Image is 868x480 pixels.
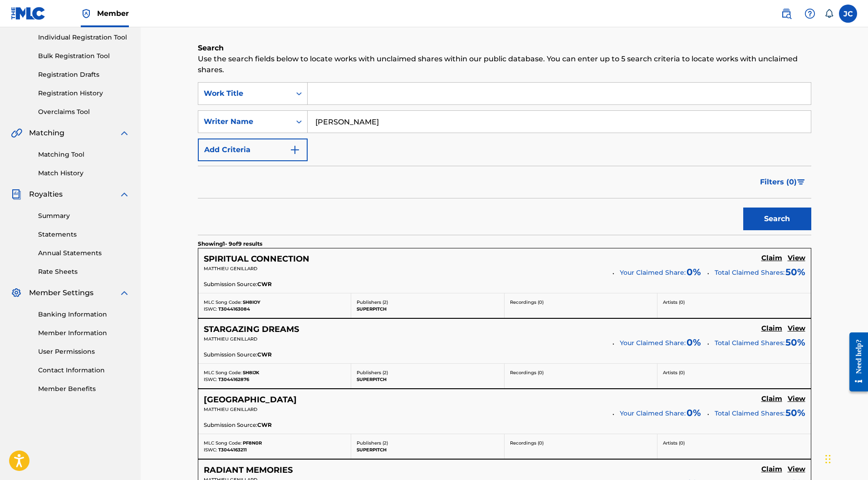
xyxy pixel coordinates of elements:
a: Registration History [38,89,130,98]
span: Total Claimed Shares: [715,339,785,347]
a: Bulk Registration Tool [38,51,130,61]
span: Filters ( 0 ) [760,177,797,188]
span: SH8IJK [243,370,259,376]
span: CWR [257,421,272,429]
span: Your Claimed Share: [620,338,686,348]
h5: SPIRITUAL CONNECTION [204,254,309,264]
img: Royalties [11,189,22,200]
span: Submission Source: [204,421,257,429]
img: filter [797,179,805,185]
a: User Permissions [38,347,130,356]
span: Your Claimed Share: [620,409,686,418]
div: Work Title [204,88,285,99]
img: Member Settings [11,287,22,298]
div: Widget de chat [823,436,868,480]
span: 0 % [687,265,701,279]
button: Add Criteria [198,139,308,161]
span: Member [97,8,129,19]
span: Your Claimed Share: [620,268,686,277]
a: Public Search [777,5,795,23]
p: Recordings ( 0 ) [510,299,652,306]
h5: View [788,465,805,474]
a: Individual Registration Tool [38,33,130,42]
span: CWR [257,351,272,359]
h5: View [788,395,805,403]
h6: Search [198,43,811,54]
img: help [804,8,815,19]
span: MLC Song Code: [204,299,241,305]
img: search [781,8,792,19]
a: Banking Information [38,310,130,319]
a: Contact Information [38,366,130,375]
h5: RADIANT MEMORIES [204,465,293,475]
span: T3044163211 [218,447,247,453]
h5: STARGAZING DREAMS [204,324,299,335]
img: MLC Logo [11,7,46,20]
span: ISWC: [204,376,217,382]
form: Search Form [198,82,811,235]
p: Recordings ( 0 ) [510,369,652,376]
a: View [788,324,805,334]
p: Showing 1 - 9 of 9 results [198,240,262,248]
span: Total Claimed Shares: [715,268,785,277]
div: Writer Name [204,116,285,127]
span: T3044162876 [218,376,249,382]
button: Filters (0) [755,171,811,193]
a: Match History [38,168,130,178]
a: Overclaims Tool [38,107,130,117]
p: SUPERPITCH [357,376,499,383]
img: expand [119,189,130,200]
div: Help [801,5,819,23]
button: Search [743,208,811,230]
span: Submission Source: [204,351,257,359]
a: Member Information [38,328,130,338]
h5: PARADISE GARDEN [204,395,297,405]
span: MATTHIEU GENILLARD [204,336,257,342]
h5: Claim [761,254,782,262]
span: MATTHIEU GENILLARD [204,266,257,272]
span: 0 % [687,336,701,349]
span: Submission Source: [204,280,257,288]
p: SUPERPITCH [357,446,499,453]
h5: Claim [761,465,782,474]
iframe: Resource Center [843,325,868,398]
img: 9d2ae6d4665cec9f34b9.svg [289,144,300,155]
p: Publishers ( 2 ) [357,440,499,446]
a: Annual Statements [38,248,130,258]
h5: Claim [761,324,782,333]
a: Matching Tool [38,150,130,159]
p: Artists ( 0 ) [663,299,805,306]
p: Artists ( 0 ) [663,440,805,446]
a: Summary [38,211,130,221]
a: Rate Sheets [38,267,130,277]
a: View [788,465,805,475]
h5: View [788,324,805,333]
span: MLC Song Code: [204,440,241,446]
span: SH8IOY [243,299,260,305]
a: View [788,254,805,264]
span: PF8N0R [243,440,262,446]
p: Recordings ( 0 ) [510,440,652,446]
img: expand [119,128,130,139]
a: Statements [38,230,130,239]
div: Notifications [824,9,834,18]
span: T3044163084 [218,306,250,312]
div: User Menu [839,5,857,23]
h5: Claim [761,395,782,403]
span: Total Claimed Shares: [715,409,785,417]
span: Member Settings [29,287,93,298]
span: ISWC: [204,447,217,453]
span: CWR [257,280,272,288]
img: expand [119,287,130,298]
p: SUPERPITCH [357,306,499,312]
div: Glisser [825,445,831,473]
h5: View [788,254,805,262]
p: Use the search fields below to locate works with unclaimed shares within our public database. You... [198,54,811,75]
a: Member Benefits [38,384,130,394]
span: MLC Song Code: [204,370,241,376]
img: Matching [11,128,22,139]
iframe: Chat Widget [823,436,868,480]
p: Artists ( 0 ) [663,369,805,376]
